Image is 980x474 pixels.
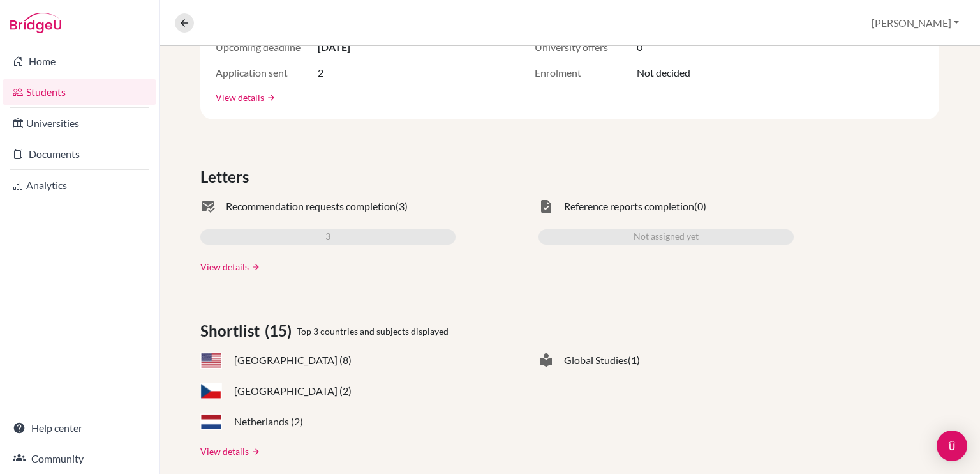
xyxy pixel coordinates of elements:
[216,65,318,80] span: Application sent
[628,353,640,368] span: (1)
[200,319,265,342] span: Shortlist
[634,229,699,245] span: Not assigned yet
[637,40,642,55] span: 0
[325,229,330,245] span: 3
[564,199,694,214] span: Reference reports completion
[3,79,156,105] a: Students
[10,13,61,33] img: Bridge-U
[937,431,967,461] div: Open Intercom Messenger
[3,111,156,136] a: Universities
[3,172,156,198] a: Analytics
[318,65,323,80] span: 2
[200,353,222,369] span: US
[564,353,628,368] span: Global Studies
[249,263,260,271] a: arrow_forward
[200,260,249,273] a: View details
[297,325,449,338] span: Top 3 countries and subjects displayed
[216,91,264,104] a: View details
[535,40,637,55] span: University offers
[694,199,706,214] span: (0)
[535,65,637,80] span: Enrolment
[538,353,554,368] span: local_library
[3,49,156,74] a: Home
[216,40,318,55] span: Upcoming deadline
[396,199,408,214] span: (3)
[264,93,276,102] a: arrow_forward
[234,383,352,399] span: [GEOGRAPHIC_DATA] (2)
[200,445,249,458] a: View details
[249,447,260,456] a: arrow_forward
[234,353,352,368] span: [GEOGRAPHIC_DATA] (8)
[318,40,350,55] span: [DATE]
[200,383,222,399] span: CZ
[538,199,554,214] span: task
[265,319,297,342] span: (15)
[200,165,254,188] span: Letters
[200,199,216,214] span: mark_email_read
[637,65,690,80] span: Not decided
[200,414,222,430] span: NL
[866,11,965,35] button: [PERSON_NAME]
[226,199,396,214] span: Recommendation requests completion
[234,414,303,429] span: Netherlands (2)
[3,415,156,441] a: Help center
[3,446,156,471] a: Community
[3,141,156,167] a: Documents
